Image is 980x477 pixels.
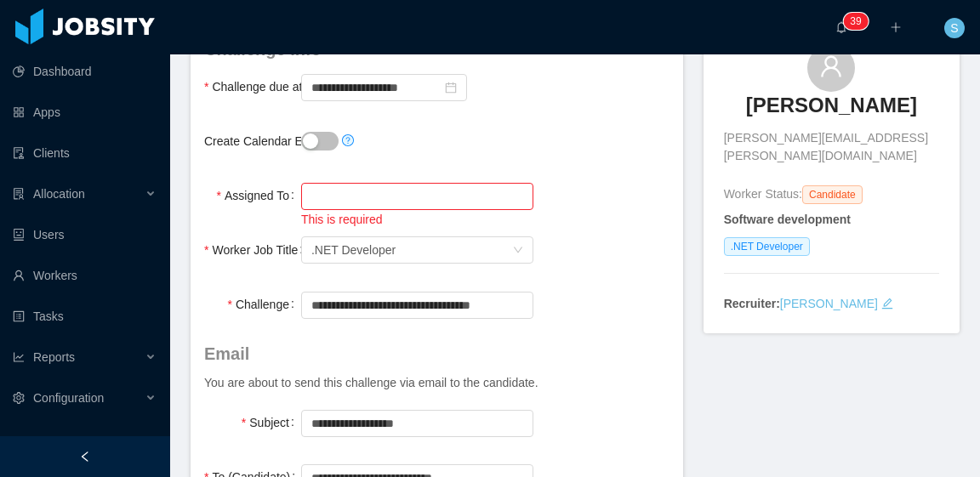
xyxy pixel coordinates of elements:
[242,416,301,429] label: Subject
[724,187,802,201] span: Worker Status:
[724,129,939,165] span: [PERSON_NAME][EMAIL_ADDRESS][PERSON_NAME][DOMAIN_NAME]
[835,21,847,33] i: icon: bell
[819,54,843,78] i: icon: user
[13,188,25,200] i: icon: solution
[856,13,862,30] p: 9
[724,237,810,256] span: .NET Developer
[724,213,851,226] strong: Software development
[950,18,958,38] span: S
[311,237,396,263] div: .NET Developer
[204,376,538,389] span: You are about to send this challenge via email to the candidate.
[301,410,533,437] input: Subject
[301,211,533,230] div: This is required
[724,297,780,310] strong: Recruiter:
[217,189,301,202] label: Assigned To
[13,299,157,333] a: icon: profileTasks
[13,54,157,88] a: icon: pie-chartDashboard
[850,13,856,30] p: 3
[13,351,25,363] i: icon: line-chart
[33,391,104,405] span: Configuration
[746,92,917,119] h3: [PERSON_NAME]
[843,13,868,30] sup: 39
[13,136,157,170] a: icon: auditClients
[881,298,893,309] i: icon: edit
[301,132,339,150] button: Create Calendar Event?
[227,298,300,311] label: Challenge
[802,185,863,204] span: Candidate
[13,258,157,292] a: icon: userWorkers
[13,392,25,404] i: icon: setting
[204,243,310,257] label: Worker Job Title
[746,92,917,129] a: [PERSON_NAME]
[780,297,878,310] a: [PERSON_NAME]
[33,187,85,201] span: Allocation
[204,134,344,148] label: Create Calendar Event?
[13,218,157,252] a: icon: robotUsers
[513,245,523,257] i: icon: down
[33,350,75,364] span: Reports
[13,95,157,129] a: icon: appstoreApps
[204,80,314,94] label: Challenge due at
[445,82,457,94] i: icon: calendar
[342,134,354,146] i: icon: question-circle
[890,21,902,33] i: icon: plus
[204,342,669,366] h4: Email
